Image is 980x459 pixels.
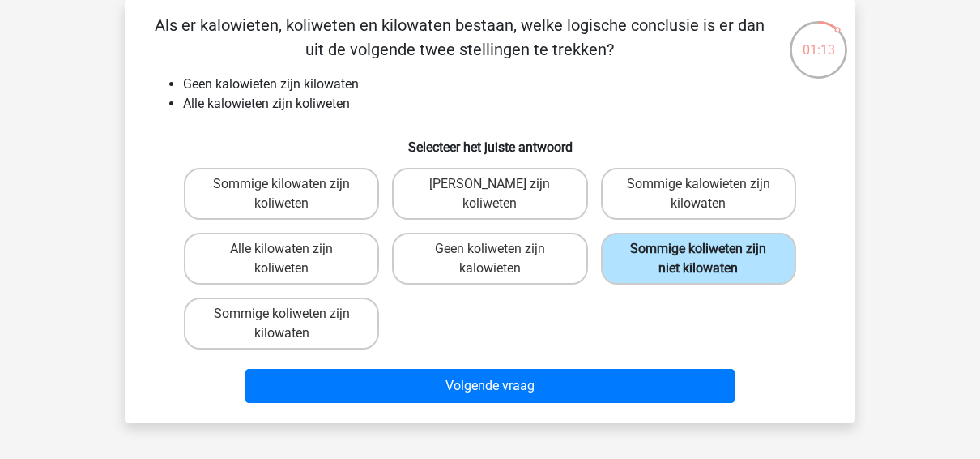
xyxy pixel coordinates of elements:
[392,233,587,285] label: Geen koliweten zijn kalowieten
[601,233,796,285] label: Sommige koliweten zijn niet kilowaten
[245,369,735,403] button: Volgende vraag
[184,168,379,220] label: Sommige kilowaten zijn koliweten
[151,127,829,155] h6: Selecteer het juiste antwoord
[183,75,829,94] li: Geen kalowieten zijn kilowaten
[788,19,849,60] div: 01:13
[183,94,829,114] li: Alle kalowieten zijn koliweten
[601,168,796,220] label: Sommige kalowieten zijn kilowaten
[184,233,379,285] label: Alle kilowaten zijn koliweten
[184,298,379,350] label: Sommige koliweten zijn kilowaten
[151,13,769,62] p: Als er kalowieten, koliweten en kilowaten bestaan, welke logische conclusie is er dan uit de volg...
[392,168,587,220] label: [PERSON_NAME] zijn koliweten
